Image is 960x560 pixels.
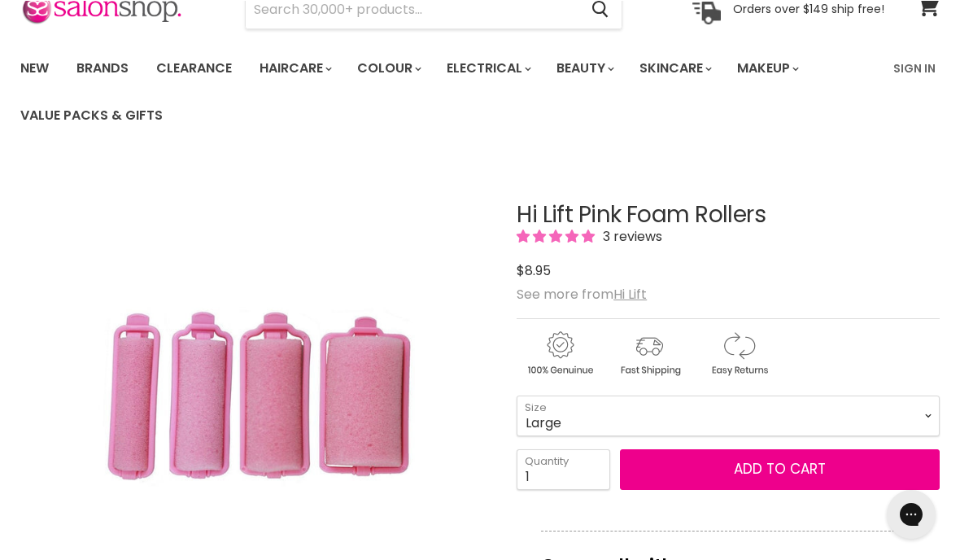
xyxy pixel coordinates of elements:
[434,50,541,85] a: Electrical
[517,448,610,489] input: Quantity
[8,50,61,85] a: New
[725,50,809,85] a: Makeup
[620,448,940,489] button: Add to cart
[144,50,244,85] a: Clearance
[884,50,945,85] a: Sign In
[879,483,944,544] iframe: Gorgias live chat messenger
[8,44,884,138] ul: Main menu
[517,202,940,227] h1: Hi Lift Pink Foam Rollers
[613,284,647,303] a: Hi Lift
[696,328,782,378] img: returns.gif
[733,1,884,15] p: Orders over $149 ship free!
[606,328,692,378] img: shipping.gif
[627,50,722,85] a: Skincare
[517,284,647,303] span: See more from
[517,260,551,279] span: $8.95
[8,98,175,132] a: Value Packs & Gifts
[517,226,598,245] span: 5.00 stars
[247,50,342,85] a: Haircare
[517,328,603,378] img: genuine.gif
[345,50,431,85] a: Colour
[544,50,624,85] a: Beauty
[64,50,141,85] a: Brands
[598,226,662,245] span: 3 reviews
